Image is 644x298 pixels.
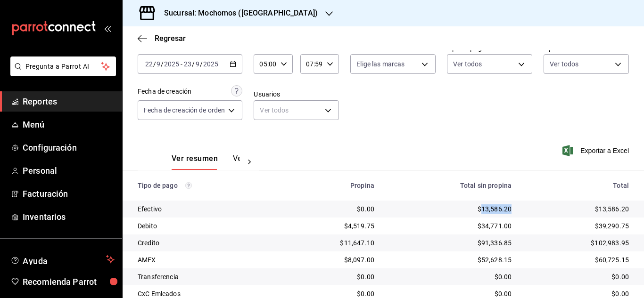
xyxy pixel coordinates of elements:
[288,272,374,282] div: $0.00
[389,255,512,265] div: $52,628.15
[23,118,115,131] span: Menú
[138,238,273,248] div: Credito
[254,100,339,120] div: Ver todos
[157,8,318,19] h3: Sucursal: Mochomos ([GEOGRAPHIC_DATA])
[389,182,512,189] div: Total sin propina
[527,221,629,231] div: $39,290.75
[200,60,203,68] span: /
[254,91,339,97] label: Usuarios
[138,87,191,97] div: Fecha de creación
[23,275,115,288] span: Recomienda Parrot
[138,221,273,231] div: Debito
[389,204,512,214] div: $13,586.20
[356,59,405,69] span: Elige las marcas
[138,272,273,282] div: Transferencia
[10,56,116,76] button: Pregunta a Parrot AI
[156,60,161,68] input: --
[233,154,268,170] button: Ver pagos
[527,255,629,265] div: $60,725.15
[300,45,339,51] label: Hora fin
[527,238,629,248] div: $102,983.95
[138,45,242,51] label: Fecha
[25,62,101,72] span: Pregunta a Parrot AI
[155,34,186,43] span: Regresar
[185,182,192,189] svg: Los pagos realizados con Pay y otras terminales son montos brutos.
[389,272,512,282] div: $0.00
[527,272,629,282] div: $0.00
[138,204,273,214] div: Efectivo
[527,182,629,189] div: Total
[23,95,115,108] span: Reportes
[288,221,374,231] div: $4,519.75
[288,255,374,265] div: $8,097.00
[23,210,115,223] span: Inventarios
[23,254,102,265] span: Ayuda
[138,182,273,189] div: Tipo de pago
[172,154,218,170] button: Ver resumen
[138,34,186,43] button: Regresar
[23,141,115,154] span: Configuración
[254,45,292,51] label: Hora inicio
[153,60,156,68] span: /
[181,60,182,68] span: -
[138,255,273,265] div: AMEX
[550,59,578,69] span: Ver todos
[161,60,164,68] span: /
[23,164,115,177] span: Personal
[183,60,192,68] input: --
[527,204,629,214] div: $13,586.20
[145,60,153,68] input: --
[203,60,219,68] input: ----
[7,68,116,78] a: Pregunta a Parrot AI
[195,60,200,68] input: --
[104,24,111,32] button: open_drawer_menu
[453,59,482,69] span: Ver todos
[23,187,115,200] span: Facturación
[172,154,240,170] div: navigation tabs
[389,238,512,248] div: $91,336.85
[192,60,195,68] span: /
[288,182,374,189] div: Propina
[389,221,512,231] div: $34,771.00
[564,145,629,156] button: Exportar a Excel
[288,204,374,214] div: $0.00
[144,105,225,115] span: Fecha de creación de orden
[288,238,374,248] div: $11,647.10
[164,60,180,68] input: ----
